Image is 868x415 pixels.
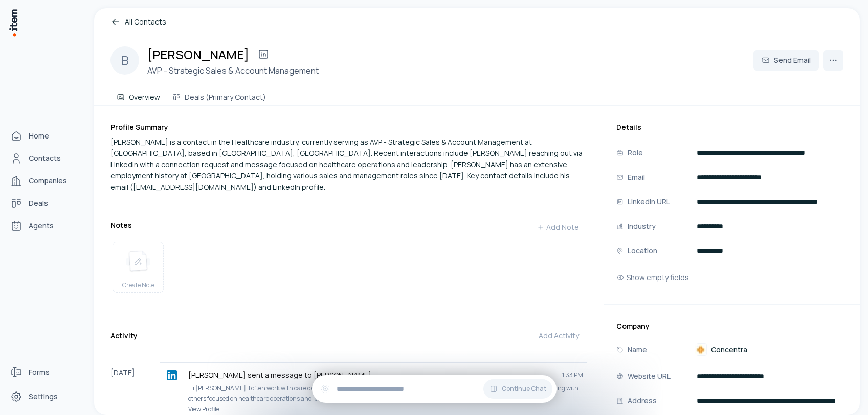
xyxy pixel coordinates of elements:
[110,85,166,105] button: Overview
[628,245,657,257] p: Location
[6,193,84,214] a: deals
[29,153,61,164] span: Contacts
[147,64,319,77] h3: AVP - Strategic Sales & Account Management
[126,250,150,273] img: create note
[29,367,50,377] span: Forms
[29,176,67,186] span: Companies
[8,8,18,37] img: Item Brain Logo
[188,383,583,403] p: Hi [PERSON_NAME], I often work with care delivery leaders and came across your role at [GEOGRAPHI...
[164,405,583,413] a: View Profile
[6,216,84,236] a: Agents
[628,395,657,406] p: Address
[122,281,154,289] span: Create Note
[628,196,670,207] p: LinkedIn URL
[188,370,554,380] p: [PERSON_NAME] sent a message to [PERSON_NAME]
[695,343,707,356] img: Concentra
[753,50,819,71] button: Send Email
[6,126,84,146] a: Home
[29,391,58,402] span: Settings
[628,221,656,232] p: Industry
[312,375,557,403] div: Continue Chat
[537,222,579,233] div: Add Note
[628,371,671,382] p: Website URL
[113,242,164,293] button: create noteCreate Note
[29,221,54,231] span: Agents
[774,55,811,65] span: Send Email
[483,379,552,399] button: Continue Chat
[628,172,645,183] p: Email
[29,131,49,141] span: Home
[502,385,546,393] span: Continue Chat
[628,344,647,355] p: Name
[110,122,587,132] h3: Profile Summary
[6,148,84,169] a: Contacts
[823,50,843,71] button: More actions
[110,16,843,28] a: All Contacts
[110,46,139,75] div: B
[711,344,747,355] span: Concentra
[147,46,249,63] h2: [PERSON_NAME]
[616,122,848,132] h3: Details
[167,370,177,380] img: linkedin logo
[616,321,848,331] h3: Company
[110,136,587,193] div: [PERSON_NAME] is a contact in the Healthcare industry, currently serving as AVP - Strategic Sales...
[166,85,272,105] button: Deals (Primary Contact)
[110,331,138,341] h3: Activity
[29,198,48,209] span: Deals
[6,171,84,191] a: Companies
[110,220,132,230] h3: Notes
[628,147,643,158] p: Role
[530,326,587,346] button: Add Activity
[616,267,689,288] button: Show empty fields
[695,343,747,356] a: Concentra
[6,386,84,407] a: Settings
[529,217,587,238] button: Add Note
[562,371,583,379] span: 1:33 PM
[6,362,84,382] a: Forms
